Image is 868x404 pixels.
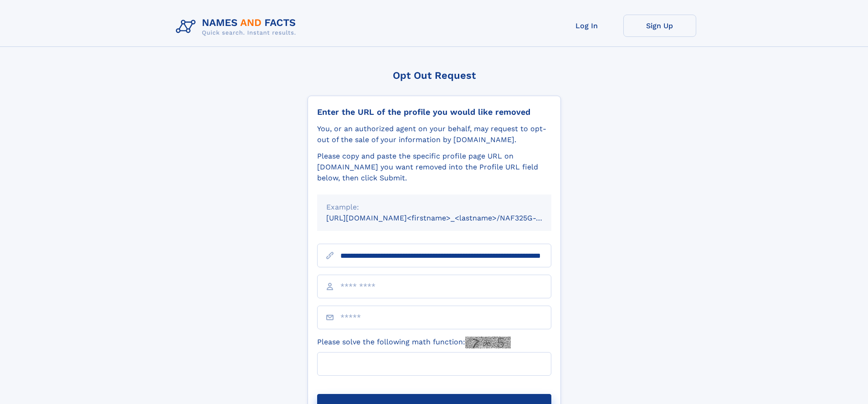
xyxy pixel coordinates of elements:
[308,70,561,81] div: Opt Out Request
[326,214,569,222] small: [URL][DOMAIN_NAME]<firstname>_<lastname>/NAF325G-xxxxxxxx
[326,202,542,213] div: Example:
[623,15,696,37] a: Sign Up
[317,151,551,184] div: Please copy and paste the specific profile page URL on [DOMAIN_NAME] you want removed into the Pr...
[172,15,303,39] img: Logo Names and Facts
[317,337,511,348] label: Please solve the following math function:
[317,107,551,117] div: Enter the URL of the profile you would like removed
[550,15,623,37] a: Log In
[317,123,551,145] div: You, or an authorized agent on your behalf, may request to opt-out of the sale of your informatio...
